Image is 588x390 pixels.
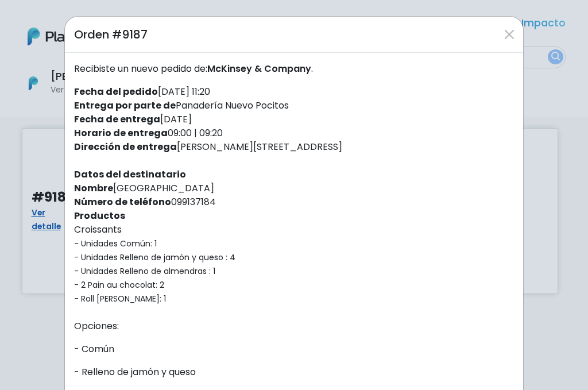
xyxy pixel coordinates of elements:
small: - Roll [PERSON_NAME]: 1 [74,293,166,304]
p: - Común [74,342,514,356]
small: - Unidades Común: 1 [74,238,157,249]
small: - 2 Pain au chocolat: 2 [74,279,164,291]
strong: Entrega por parte de [74,99,176,112]
p: Opciones: [74,319,514,333]
strong: Datos del destinatario [74,168,186,181]
p: - Relleno de jamón y queso [74,365,514,379]
strong: Nombre [74,182,113,195]
small: - Unidades Relleno de almendras : 1 [74,265,215,277]
strong: Número de teléfono [74,195,171,208]
strong: Fecha del pedido [74,85,158,98]
button: Close [500,25,519,44]
span: McKinsey & Company [207,62,311,75]
h5: Orden #9187 [74,26,148,43]
strong: Horario de entrega [74,126,168,140]
strong: Productos [74,209,125,222]
div: ¿Necesitás ayuda? [59,11,165,33]
strong: Dirección de entrega [74,140,177,153]
strong: Fecha de entrega [74,113,160,126]
label: Panadería Nuevo Pocitos [74,99,289,113]
p: Recibiste un nuevo pedido de: . [74,62,514,76]
small: - Unidades Relleno de jamón y queso : 4 [74,252,235,263]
